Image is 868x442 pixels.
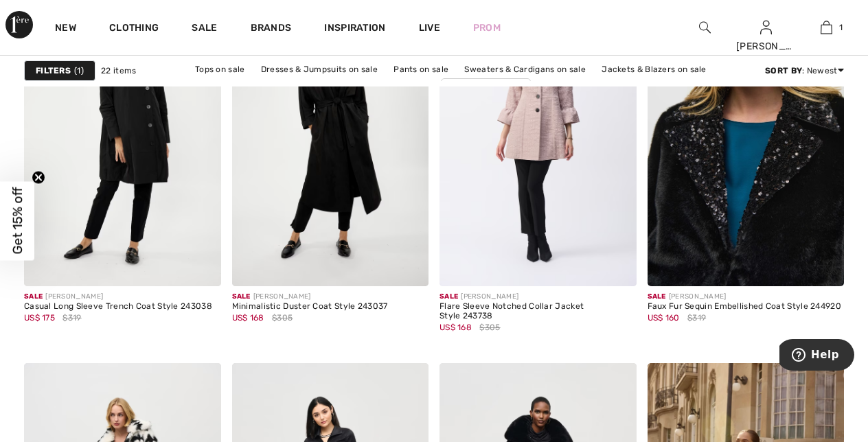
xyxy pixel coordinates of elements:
a: Brands [251,22,292,36]
span: $305 [479,321,500,334]
a: Clothing [109,22,159,36]
span: $319 [62,312,81,324]
a: Outerwear on sale [441,78,531,97]
div: [PERSON_NAME] [232,292,388,302]
img: plus_v2.svg [817,259,830,272]
a: Skirts on sale [371,79,439,97]
img: 1ère Avenue [5,11,33,38]
img: My Bag [821,19,832,36]
a: 1 [797,19,856,36]
div: [PERSON_NAME] [439,292,637,302]
div: Casual Long Sleeve Trench Coat Style 243038 [24,302,212,312]
span: Sale [24,292,43,301]
a: Live [419,21,440,35]
span: 22 items [101,65,136,77]
strong: Filters [36,65,71,77]
span: $305 [272,312,293,324]
span: Sale [648,292,666,301]
button: Close teaser [32,171,45,185]
strong: Sort By [765,66,802,75]
div: Flare Sleeve Notched Collar Jacket Style 243738 [439,302,637,321]
a: New [55,22,76,36]
img: search the website [699,19,711,36]
a: Sign In [760,21,772,34]
a: Prom [473,21,501,35]
span: US$ 168 [232,313,264,323]
a: Dresses & Jumpsuits on sale [254,60,385,78]
span: 1 [74,65,84,77]
a: Pants on sale [387,60,455,78]
span: US$ 160 [648,313,680,323]
a: Jackets & Blazers on sale [595,60,713,78]
span: US$ 168 [439,323,472,332]
div: Faux Fur Sequin Embellished Coat Style 244920 [648,302,842,312]
span: Sale [439,292,458,301]
span: Inspiration [324,22,385,36]
div: [PERSON_NAME] [24,292,212,302]
span: Sale [232,292,251,301]
a: Sale [192,22,217,36]
iframe: Opens a widget where you can find more information [779,339,854,373]
div: [PERSON_NAME] [736,39,795,54]
div: [PERSON_NAME] [648,292,842,302]
span: Get 15% off [10,187,25,255]
a: Sweaters & Cardigans on sale [457,60,592,78]
div: Minimalistic Duster Coat Style 243037 [232,302,388,312]
img: My Info [760,19,772,36]
span: 1 [839,21,843,34]
a: Tops on sale [188,60,252,78]
div: : Newest [765,65,844,77]
span: US$ 175 [24,313,55,323]
span: $319 [687,312,706,324]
